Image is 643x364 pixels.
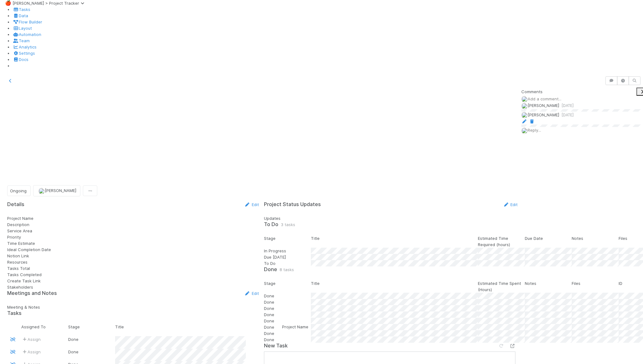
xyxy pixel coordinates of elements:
[5,0,11,6] span: 🍎
[7,185,31,196] button: Ongoing
[281,221,295,228] span: 3 tasks
[264,325,274,330] span: Done
[264,248,286,254] div: In Progress
[13,44,37,49] a: Analytics
[478,236,510,247] span: Estimated Time Required (hours)
[264,299,274,305] div: Done
[264,343,288,349] h5: New Task
[7,201,24,208] h5: Details
[244,291,259,296] a: Edit
[13,13,28,18] a: Data
[33,185,80,196] button: [PERSON_NAME]
[7,228,259,234] div: Service Area
[7,278,259,284] div: Create Task Link
[528,96,561,101] span: Add a comment...
[521,103,528,109] img: avatar_fd5a9df2-d0bf-4e0d-adc4-fc50545ebcc9.png
[7,290,57,296] h5: Meetings and Notes
[572,281,580,286] span: Files
[264,266,277,273] h5: Done
[264,311,274,318] div: Done
[13,26,32,31] a: Layout
[521,96,528,102] img: avatar_8e0a024e-b700-4f9f-aecf-6f1e79dccd3c.png
[264,331,274,336] span: Done
[13,19,42,24] a: Flow Builder
[13,38,30,43] a: Team
[280,266,294,273] span: 8 tasks
[7,240,259,246] div: Time Estimate
[311,236,320,241] span: Title
[68,336,78,342] div: Done
[264,305,274,311] div: Done
[572,236,583,241] span: Notes
[13,1,87,6] span: [PERSON_NAME] > Project Tracker
[264,221,278,228] h5: To Do
[264,261,276,266] span: To Do
[521,112,528,118] img: avatar_8e0a024e-b700-4f9f-aecf-6f1e79dccd3c.png
[21,336,41,342] span: Assign
[264,318,274,324] div: Done
[478,281,521,292] span: Estimated Time Spent (Hours)
[13,7,30,12] a: Tasks
[619,281,622,286] span: ID
[7,234,259,240] div: Priority
[528,128,541,133] span: Reply...
[115,324,124,329] span: Title
[264,293,274,299] div: Done
[521,128,528,134] img: avatar_8e0a024e-b700-4f9f-aecf-6f1e79dccd3c.png
[68,337,78,342] span: Done
[264,201,321,208] h5: Project Status Updates
[264,260,276,266] div: To Do
[264,281,276,286] span: Stage
[45,188,76,193] span: [PERSON_NAME]
[264,248,286,253] span: In Progress
[7,284,259,290] div: Stakeholders
[13,51,35,56] a: Settings
[7,271,259,278] div: Tasks Completed
[7,304,259,310] div: Meeting & Notes
[521,88,543,95] span: Comments
[68,324,80,329] span: Stage
[7,265,259,271] div: Tasks Total
[21,349,41,355] span: Assign
[13,32,41,37] a: Automation
[7,253,259,259] div: Notion Link
[7,259,259,265] div: Resources
[264,336,274,343] div: Done
[13,57,28,62] a: Docs
[264,312,274,317] span: Done
[264,324,274,330] div: Done
[7,246,259,253] div: Ideal Completion Date
[525,281,536,286] span: Notes
[244,202,259,207] a: Edit
[264,330,274,336] div: Done
[311,281,320,286] span: Title
[559,103,574,108] span: [DATE]
[264,293,274,298] span: Done
[528,112,559,117] span: [PERSON_NAME]
[264,236,276,241] span: Stage
[503,202,518,207] a: Edit
[559,113,574,117] span: [DATE]
[68,349,78,355] div: Done
[528,103,559,108] span: [PERSON_NAME]
[68,349,78,354] span: Done
[264,215,518,221] div: Updates
[38,188,45,194] img: avatar_8e0a024e-b700-4f9f-aecf-6f1e79dccd3c.png
[264,300,274,305] span: Done
[7,215,259,221] div: Project Name
[264,255,286,260] span: Due [DATE]
[619,236,627,241] span: Files
[7,310,22,316] h5: Tasks
[525,236,543,241] span: Due Date
[7,221,259,228] div: Description
[264,318,274,323] span: Done
[10,188,27,193] span: Ongoing
[21,324,46,329] span: Assigned To
[264,254,286,260] div: Due [DATE]
[264,306,274,311] span: Done
[264,337,274,342] span: Done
